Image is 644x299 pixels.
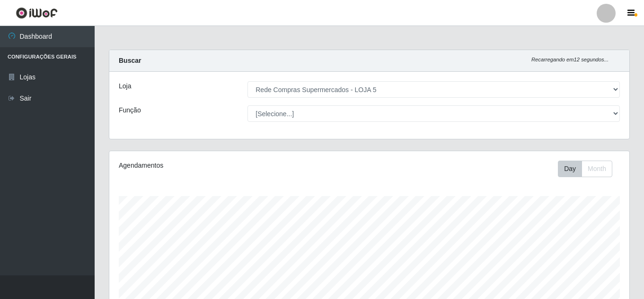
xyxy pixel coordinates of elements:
[119,161,319,171] div: Agendamentos
[119,81,131,91] label: Loja
[558,161,612,177] div: First group
[582,161,612,177] button: Month
[119,105,141,115] label: Função
[16,7,58,19] img: CoreUI Logo
[531,57,609,62] i: Recarregando em 12 segundos...
[119,57,141,64] strong: Buscar
[558,161,582,177] button: Day
[558,161,620,177] div: Toolbar with button groups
